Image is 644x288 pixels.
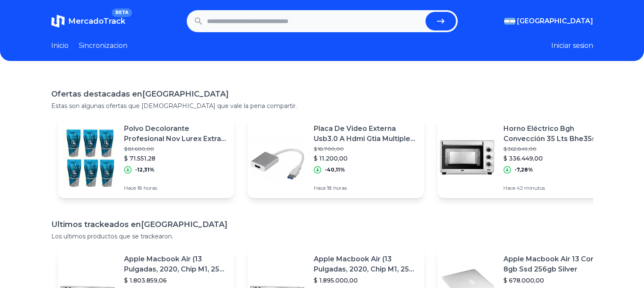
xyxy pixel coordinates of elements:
a: Featured imagePlaca De Video Externa Usb3.0 A Hdmi Gtia Multiple Pantalla$ 18.700,00$ 11.200,00-4... [248,117,424,198]
a: Inicio [51,41,69,51]
p: Hace 18 horas [314,185,417,191]
img: MercadoTrack [51,14,65,28]
a: Featured imageHorno Eléctrico Bgh Convección 35 Lts Bhe35s22 Doble Grill$ 362.849,00$ 336.449,00-... [437,117,614,198]
span: [GEOGRAPHIC_DATA] [517,16,593,26]
p: Hace 42 minutos [503,185,607,191]
p: $ 11.200,00 [314,154,417,163]
p: $ 678.000,00 [503,276,607,285]
a: Sincronizacion [79,41,127,51]
p: Apple Macbook Air (13 Pulgadas, 2020, Chip M1, 256 Gb De Ssd, 8 Gb De Ram) - Plata [124,254,227,274]
p: Estas son algunas ofertas que [DEMOGRAPHIC_DATA] que vale la pena compartir. [51,102,593,110]
a: MercadoTrackBETA [51,14,125,28]
p: $ 18.700,00 [314,146,417,152]
p: $ 81.600,00 [124,146,227,152]
p: -40,11% [325,166,345,173]
p: -12,31% [135,166,155,173]
p: Apple Macbook Air 13 Core I5 8gb Ssd 256gb Silver [503,254,607,274]
a: Featured imagePolvo Decolorante Profesional Nov Lurex Extra Rapido 690g X6$ 81.600,00$ 71.551,28-... [58,117,234,198]
p: $ 362.849,00 [503,146,607,152]
p: Apple Macbook Air (13 Pulgadas, 2020, Chip M1, 256 Gb De Ssd, 8 Gb De Ram) - Plata [314,254,417,274]
p: $ 1.803.859,06 [124,276,227,285]
p: Polvo Decolorante Profesional Nov Lurex Extra Rapido 690g X6 [124,124,227,144]
img: Featured image [248,128,307,187]
span: MercadoTrack [68,17,125,26]
img: Argentina [504,18,515,25]
p: $ 71.551,28 [124,154,227,163]
img: Featured image [437,128,497,187]
span: BETA [112,8,132,17]
p: $ 336.449,00 [503,154,607,163]
p: -7,28% [514,166,533,173]
h1: Ofertas destacadas en [GEOGRAPHIC_DATA] [51,88,593,100]
h1: Ultimos trackeados en [GEOGRAPHIC_DATA] [51,219,593,230]
button: [GEOGRAPHIC_DATA] [504,16,593,26]
p: Placa De Video Externa Usb3.0 A Hdmi Gtia Multiple Pantalla [314,124,417,144]
p: Los ultimos productos que se trackearon. [51,232,593,241]
p: Hace 18 horas [124,185,227,191]
img: Featured image [58,128,117,187]
p: $ 1.895.000,00 [314,276,417,285]
p: Horno Eléctrico Bgh Convección 35 Lts Bhe35s22 Doble Grill [503,124,607,144]
button: Iniciar sesion [551,41,593,51]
